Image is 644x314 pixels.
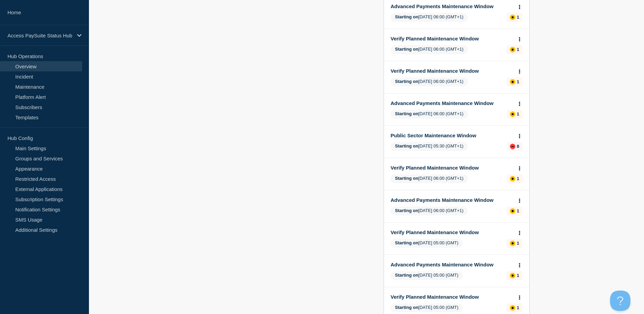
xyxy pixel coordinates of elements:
a: Public Sector Maintenance Window [391,133,513,138]
span: [DATE] 05:00 (GMT) [391,303,463,312]
span: Starting on [395,176,419,181]
span: [DATE] 05:30 (GMT+1) [391,142,468,151]
div: affected [510,208,515,214]
a: Advanced Payments Maintenance Window [391,100,513,106]
span: [DATE] 05:00 (GMT) [391,239,463,248]
p: 1 [517,176,519,181]
div: affected [510,111,515,117]
div: affected [510,79,515,85]
p: Access PaySuite Status Hub [7,33,73,38]
span: [DATE] 05:00 (GMT) [391,271,463,280]
a: Verify Planned Maintenance Window [391,165,513,171]
p: 1 [517,273,519,278]
span: Starting on [395,143,419,149]
a: Advanced Payments Maintenance Window [391,3,513,9]
span: [DATE] 06:00 (GMT+1) [391,13,468,22]
p: 1 [517,47,519,52]
a: Advanced Payments Maintenance Window [391,197,513,203]
span: Starting on [395,14,419,19]
span: [DATE] 06:00 (GMT+1) [391,110,468,119]
p: 1 [517,241,519,246]
p: 1 [517,79,519,84]
span: Starting on [395,273,419,278]
span: [DATE] 06:00 (GMT+1) [391,207,468,215]
div: affected [510,241,515,246]
span: Starting on [395,208,419,213]
span: [DATE] 06:00 (GMT+1) [391,45,468,54]
span: [DATE] 06:00 (GMT+1) [391,174,468,183]
span: Starting on [395,47,419,52]
p: 8 [517,144,519,149]
a: Verify Planned Maintenance Window [391,36,513,41]
div: affected [510,305,515,311]
span: Starting on [395,305,419,310]
p: 1 [517,111,519,117]
p: 1 [517,208,519,213]
p: 1 [517,15,519,20]
div: affected [510,47,515,52]
div: affected [510,273,515,278]
iframe: Help Scout Beacon - Open [610,291,630,311]
a: Verify Planned Maintenance Window [391,68,513,74]
a: Verify Planned Maintenance Window [391,294,513,300]
span: Starting on [395,240,419,245]
a: Verify Planned Maintenance Window [391,229,513,235]
a: Advanced Payments Maintenance Window [391,262,513,267]
div: down [510,144,515,149]
span: [DATE] 06:00 (GMT+1) [391,77,468,86]
p: 1 [517,305,519,310]
span: Starting on [395,79,419,84]
div: affected [510,176,515,181]
span: Starting on [395,111,419,116]
div: affected [510,15,515,20]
